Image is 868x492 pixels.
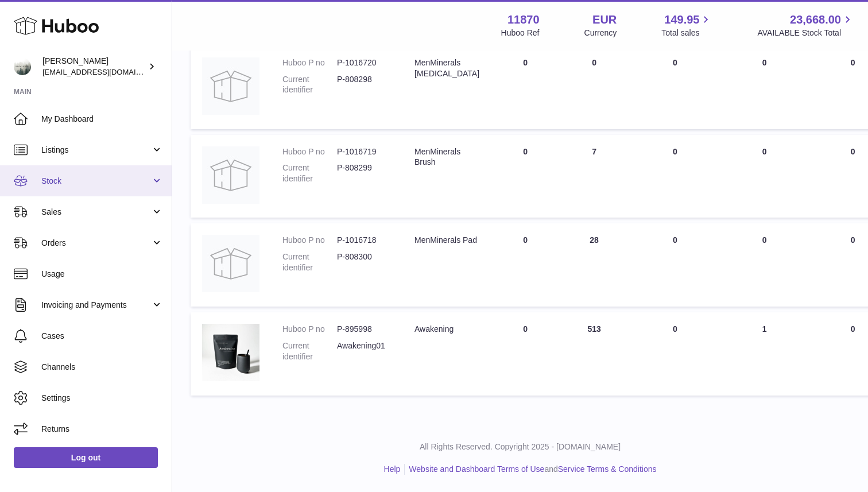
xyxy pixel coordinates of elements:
img: product image [202,146,259,204]
a: Help [384,464,401,474]
dt: Current identifier [282,340,337,362]
a: 149.95 Total sales [661,12,712,38]
dd: P-1016720 [337,57,392,68]
span: Returns [41,424,163,435]
td: 0 [722,46,808,129]
span: My Dashboard [41,114,163,125]
dd: P-808298 [337,74,392,96]
td: 0 [722,223,808,307]
strong: 11870 [507,12,540,28]
td: 1 [722,312,808,396]
td: 0 [629,312,722,396]
span: Stock [41,176,151,187]
img: product image [202,235,259,292]
span: Cases [41,331,163,342]
strong: EUR [592,12,617,28]
span: AVAILABLE Stock Total [757,28,854,38]
dt: Current identifier [282,162,337,184]
span: Total sales [661,28,712,38]
dd: Awakening01 [337,340,392,362]
span: 149.95 [664,12,699,28]
dd: P-1016718 [337,235,392,246]
a: 23,668.00 AVAILABLE Stock Total [757,12,854,38]
td: 513 [560,312,629,396]
img: product image [202,57,259,115]
dt: Huboo P no [282,324,337,335]
div: Huboo Ref [501,28,540,38]
span: 0 [851,147,855,156]
span: Listings [41,145,151,156]
div: [PERSON_NAME] [42,56,146,78]
td: 0 [629,135,722,218]
dt: Huboo P no [282,146,337,157]
p: All Rights Reserved. Copyright 2025 - [DOMAIN_NAME] [181,441,859,452]
dd: P-895998 [337,324,392,335]
td: 0 [560,46,629,129]
div: MenMinerals [MEDICAL_DATA] [414,57,479,79]
td: 0 [491,312,560,396]
td: 0 [491,223,560,307]
span: Orders [41,238,151,249]
div: Currency [584,28,617,38]
td: 28 [560,223,629,307]
li: and [405,464,656,475]
dt: Current identifier [282,74,337,96]
td: 7 [560,135,629,218]
a: Log out [14,447,158,468]
span: 0 [851,58,855,67]
span: Sales [41,207,151,218]
dt: Huboo P no [282,235,337,246]
span: 0 [851,324,855,334]
dd: P-1016719 [337,146,392,157]
td: 0 [629,223,722,307]
a: Website and Dashboard Terms of Use [409,464,544,474]
img: product image [202,324,259,381]
div: MenMinerals Brush [414,146,479,168]
dd: P-808300 [337,251,392,273]
div: MenMinerals Pad [414,235,479,246]
img: info@ecombrandbuilders.com [14,58,31,75]
td: 0 [491,135,560,218]
span: 0 [851,235,855,245]
a: Service Terms & Conditions [558,464,657,474]
span: Settings [41,393,163,404]
td: 0 [491,46,560,129]
span: Invoicing and Payments [41,300,151,311]
dd: P-808299 [337,162,392,184]
dt: Current identifier [282,251,337,273]
div: Awakening [414,324,479,335]
span: [EMAIL_ADDRESS][DOMAIN_NAME] [42,67,169,76]
td: 0 [722,135,808,218]
span: Channels [41,362,163,373]
span: 23,668.00 [790,12,841,28]
td: 0 [629,46,722,129]
dt: Huboo P no [282,57,337,68]
span: Usage [41,269,163,280]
